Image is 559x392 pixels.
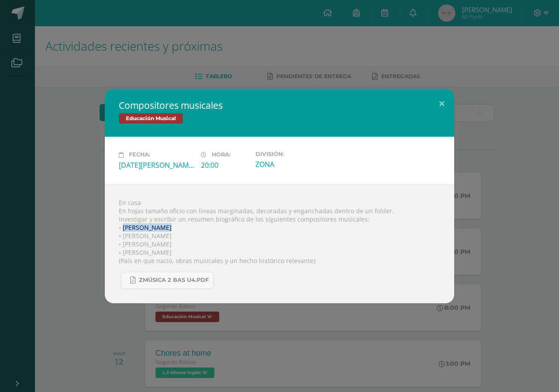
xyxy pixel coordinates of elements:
span: Zmúsica 2 Bas U4.pdf [139,277,209,284]
span: Hora: [212,152,231,158]
div: En casa En hojas tamaño oficio con líneas marginadas, decoradas y enganchadas dentro de un folder... [105,184,454,303]
button: Close (Esc) [429,89,454,118]
div: [DATE][PERSON_NAME] [119,160,194,170]
div: ZONA [255,160,331,169]
span: Educación Musical [119,113,183,124]
label: División: [255,151,331,157]
div: 20:00 [201,160,248,170]
span: Fecha: [129,152,150,158]
a: Zmúsica 2 Bas U4.pdf [121,272,214,289]
h2: Compositores musicales [119,99,440,111]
